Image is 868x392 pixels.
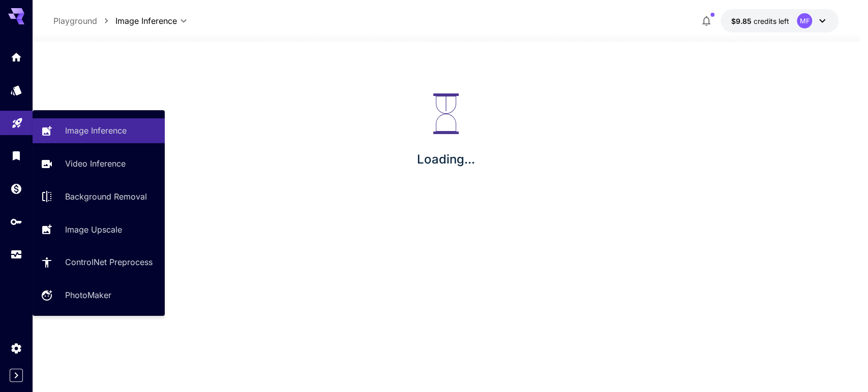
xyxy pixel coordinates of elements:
p: ControlNet Preprocess [65,256,153,268]
span: Image Inference [115,15,177,27]
p: PhotoMaker [65,289,111,301]
p: Playground [53,15,97,27]
p: Background Removal [65,190,147,203]
a: Image Inference [33,118,165,143]
div: $9.8516 [731,16,789,26]
div: Home [10,51,22,63]
div: Models [10,84,22,96]
span: $9.85 [731,17,753,25]
div: Settings [10,342,22,354]
p: Video Inference [65,157,126,170]
a: Background Removal [33,184,165,209]
span: credits left [753,17,789,25]
nav: breadcrumb [53,15,115,27]
div: Library [10,149,22,162]
div: API Keys [10,215,22,228]
div: Usage [10,248,22,261]
button: $9.8516 [721,9,839,32]
div: MF [797,13,812,28]
a: Image Upscale [33,217,165,242]
p: Image Upscale [65,223,122,236]
div: Wallet [10,182,22,195]
a: ControlNet Preprocess [33,250,165,275]
div: Playground [11,113,23,126]
p: Loading... [417,150,475,169]
a: Video Inference [33,151,165,176]
p: Image Inference [65,124,127,137]
button: Expand sidebar [10,369,23,382]
a: PhotoMaker [33,283,165,308]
